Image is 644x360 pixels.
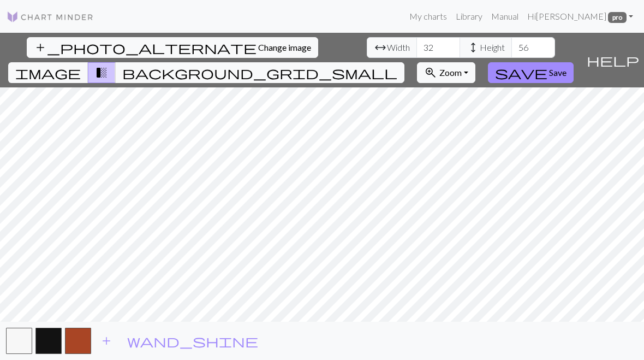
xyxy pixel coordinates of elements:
[417,62,475,83] button: Zoom
[405,5,451,27] a: My charts
[387,41,410,54] span: Width
[582,33,644,87] button: Help
[127,333,258,349] span: wand_shine
[523,5,637,27] a: Hi[PERSON_NAME] pro
[480,41,505,54] span: Height
[374,40,387,55] span: arrow_range
[424,65,437,80] span: zoom_in
[495,65,547,80] span: save
[7,10,94,23] img: Logo
[120,331,265,351] button: Auto pick colours
[27,37,318,58] button: Change image
[95,65,108,80] span: transition_fade
[587,52,639,68] span: help
[100,333,113,349] span: add
[451,5,487,27] a: Library
[549,67,567,78] span: Save
[467,40,480,55] span: height
[488,62,574,83] button: Save
[15,65,81,80] span: image
[439,67,462,78] span: Zoom
[487,5,523,27] a: Manual
[93,331,120,351] button: Add color
[122,65,397,80] span: background_grid_small
[34,40,257,55] span: add_photo_alternate
[258,42,311,52] span: Change image
[608,12,627,23] span: pro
